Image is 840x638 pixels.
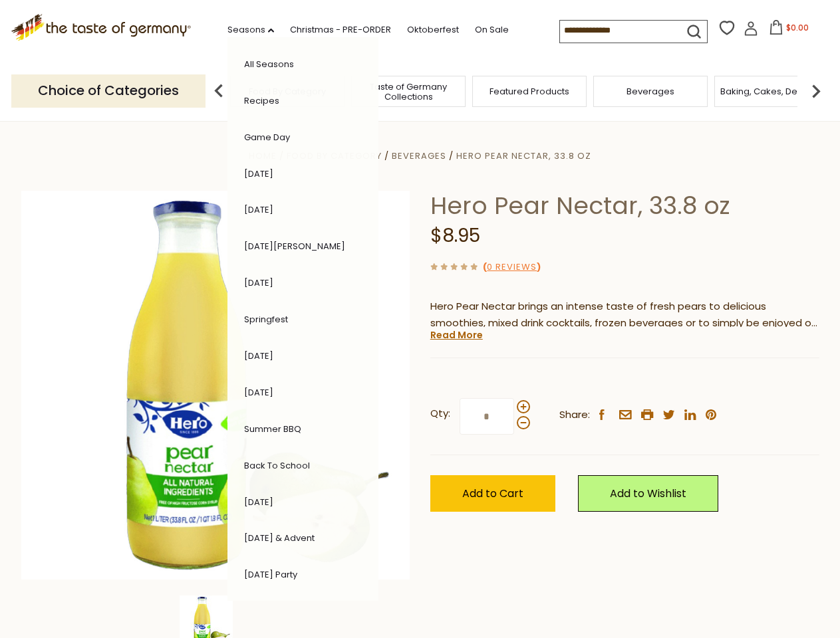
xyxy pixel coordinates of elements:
span: $8.95 [430,223,480,249]
a: Back to School [244,459,310,472]
a: All Seasons [244,58,294,70]
a: [DATE] Party [244,568,297,581]
button: $0.00 [761,20,817,40]
a: 0 Reviews [487,261,537,274]
a: [DATE] [244,203,273,216]
a: [DATE] & Advent [244,532,315,544]
img: Hero Pear Nectar, 33.8 oz [21,191,410,580]
p: Hero Pear Nectar brings an intense taste of fresh pears to delicious smoothies, mixed drink cockt... [430,298,819,332]
span: ( ) [483,261,541,273]
a: Recipes [244,94,279,107]
span: $0.00 [786,22,809,33]
a: Beverages [392,150,446,162]
a: Featured Products [490,86,569,96]
a: [DATE] [244,167,273,180]
a: [DATE] [244,496,273,508]
img: previous arrow [206,78,232,104]
a: Christmas - PRE-ORDER [290,23,391,37]
span: Add to Cart [462,486,523,501]
a: Springfest [244,313,288,326]
a: Hero Pear Nectar, 33.8 oz [456,150,591,162]
a: On Sale [475,23,509,37]
a: Add to Wishlist [578,475,718,512]
strong: Qty: [430,405,450,422]
a: Beverages [627,86,674,96]
a: [DATE] [244,276,273,289]
input: Qty: [460,398,514,435]
a: Taste of Germany Collections [355,82,462,102]
a: Summer BBQ [244,423,301,435]
span: Share: [559,407,590,423]
button: Add to Cart [430,475,555,512]
p: Choice of Categories [11,74,206,107]
a: Seasons [227,23,274,37]
a: Baking, Cakes, Desserts [720,86,823,96]
a: Oktoberfest [407,23,459,37]
a: Game Day [244,131,290,144]
h1: Hero Pear Nectar, 33.8 oz [430,191,819,221]
img: next arrow [803,78,829,104]
a: [DATE][PERSON_NAME] [244,240,345,253]
a: [DATE] [244,350,273,362]
a: Read More [430,328,483,342]
a: [DATE] [244,386,273,399]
